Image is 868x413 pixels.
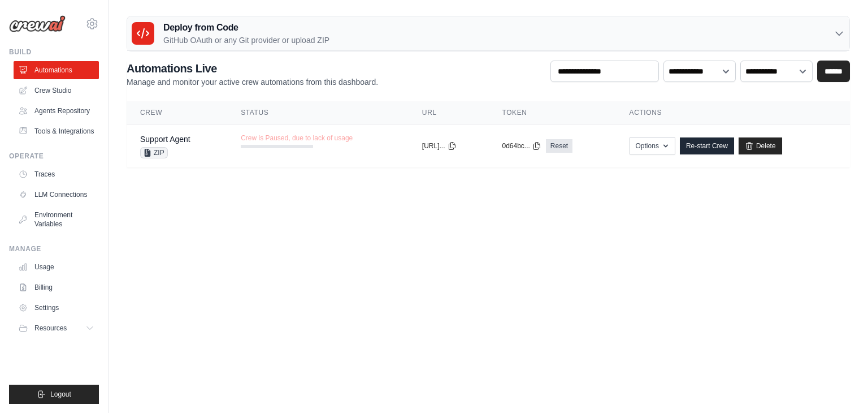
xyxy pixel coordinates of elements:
button: Resources [14,319,99,337]
a: Tools & Integrations [14,122,99,140]
div: Build [9,48,99,57]
span: Resources [34,324,67,333]
a: Usage [14,258,99,276]
span: ZIP [140,147,168,158]
a: Agents Repository [14,102,99,120]
p: GitHub OAuth or any Git provider or upload ZIP [163,35,329,46]
div: Manage [9,244,99,253]
a: Support Agent [140,135,190,144]
span: Crew is Paused, due to lack of usage [241,134,353,143]
iframe: Chat Widget [811,359,868,413]
span: Logout [50,390,71,399]
a: Automations [14,61,99,79]
th: Status [227,101,409,124]
a: Settings [14,299,99,317]
a: Re-start Crew [680,137,734,154]
img: Logo [9,15,66,32]
a: Environment Variables [14,206,99,233]
a: Billing [14,278,99,296]
a: Delete [739,137,782,154]
h3: Deploy from Code [163,21,329,35]
div: Operate [9,152,99,161]
th: Token [488,101,615,124]
p: Manage and monitor your active crew automations from this dashboard. [127,76,378,88]
a: Reset [546,139,572,153]
a: Crew Studio [14,81,99,100]
h2: Automations Live [127,61,378,76]
th: Crew [127,101,227,124]
a: Traces [14,165,99,183]
th: Actions [616,101,850,124]
a: LLM Connections [14,186,99,204]
button: 0d64bc... [502,141,541,150]
button: Logout [9,385,99,404]
button: Options [630,137,675,154]
th: URL [409,101,489,124]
